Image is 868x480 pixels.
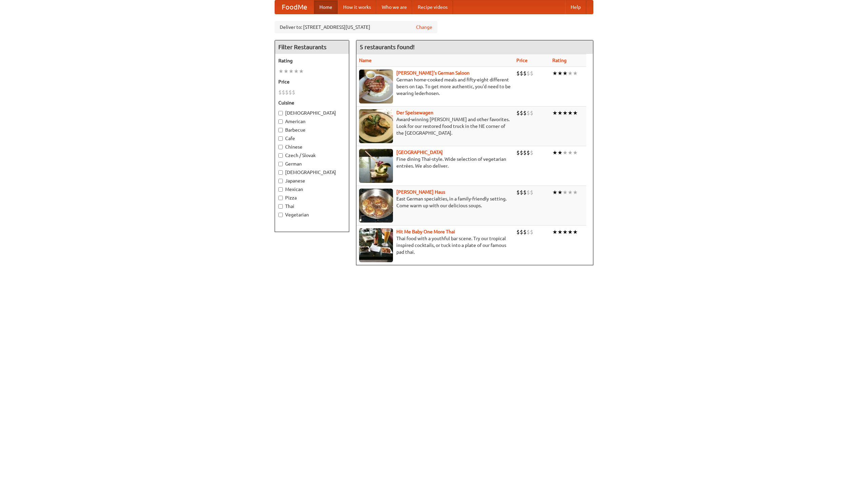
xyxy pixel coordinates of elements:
li: $ [520,109,523,117]
li: ★ [568,70,573,77]
b: Der Speisewagen [396,110,433,115]
li: $ [523,189,527,196]
li: $ [516,228,520,236]
a: Rating [552,58,567,63]
li: $ [285,89,289,96]
input: Pizza [278,196,283,200]
p: Award-winning [PERSON_NAME] and other favorites. Look for our restored food truck in the NE corne... [359,116,511,136]
input: American [278,119,283,124]
li: $ [530,228,533,236]
li: ★ [278,68,283,75]
p: Fine dining Thai-style. Wide selection of vegetarian entrées. We also deliver. [359,156,511,169]
a: Change [416,24,432,31]
li: ★ [568,109,573,117]
a: Hit Me Baby One More Thai [396,229,455,234]
label: German [278,160,346,167]
a: Price [516,58,528,63]
h4: Filter Restaurants [275,40,349,54]
li: ★ [568,189,573,196]
li: $ [516,149,520,156]
li: $ [527,109,530,117]
label: Japanese [278,177,346,184]
li: $ [530,189,533,196]
a: How it works [338,0,376,14]
label: Czech / Slovak [278,152,346,159]
a: Name [359,58,372,63]
li: $ [530,149,533,156]
a: Recipe videos [412,0,453,14]
input: German [278,162,283,166]
label: Mexican [278,186,346,193]
li: ★ [557,149,563,156]
input: Mexican [278,187,283,192]
input: Vegetarian [278,213,283,217]
li: $ [516,70,520,77]
h5: Price [278,78,346,85]
div: Deliver to: [STREET_ADDRESS][US_STATE] [275,21,437,33]
li: ★ [552,228,557,236]
li: ★ [552,189,557,196]
label: Chinese [278,143,346,150]
li: $ [527,149,530,156]
li: ★ [568,149,573,156]
a: [GEOGRAPHIC_DATA] [396,150,443,155]
li: ★ [563,70,568,77]
li: $ [520,228,523,236]
li: ★ [563,109,568,117]
label: Barbecue [278,127,346,133]
input: Thai [278,204,283,209]
li: ★ [552,109,557,117]
li: $ [523,228,527,236]
li: $ [278,89,282,96]
li: ★ [283,68,289,75]
li: $ [523,70,527,77]
li: $ [520,149,523,156]
input: Cafe [278,136,283,141]
a: [PERSON_NAME] Haus [396,189,445,195]
li: ★ [573,189,578,196]
a: Who we are [376,0,412,14]
ng-pluralize: 5 restaurants found! [360,44,415,50]
a: [PERSON_NAME]'s German Saloon [396,70,470,76]
li: $ [523,109,527,117]
img: speisewagen.jpg [359,109,393,143]
p: East German specialties, in a family-friendly setting. Come warm up with our delicious soups. [359,195,511,209]
li: ★ [299,68,304,75]
a: Help [565,0,586,14]
a: FoodMe [275,0,314,14]
input: [DEMOGRAPHIC_DATA] [278,111,283,115]
label: Thai [278,203,346,210]
label: [DEMOGRAPHIC_DATA] [278,169,346,176]
li: $ [527,189,530,196]
li: $ [292,89,295,96]
input: [DEMOGRAPHIC_DATA] [278,170,283,175]
input: Chinese [278,145,283,149]
label: Cafe [278,135,346,142]
h5: Rating [278,57,346,64]
h5: Cuisine [278,99,346,106]
li: ★ [563,228,568,236]
li: ★ [568,228,573,236]
input: Barbecue [278,128,283,132]
li: ★ [573,70,578,77]
li: $ [282,89,285,96]
li: ★ [563,149,568,156]
li: $ [520,70,523,77]
label: Pizza [278,194,346,201]
li: ★ [552,149,557,156]
li: ★ [563,189,568,196]
img: babythai.jpg [359,228,393,262]
img: satay.jpg [359,149,393,183]
img: kohlhaus.jpg [359,189,393,223]
label: American [278,118,346,125]
li: $ [530,70,533,77]
li: $ [516,109,520,117]
img: esthers.jpg [359,70,393,103]
li: ★ [573,109,578,117]
li: $ [530,109,533,117]
input: Japanese [278,179,283,183]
